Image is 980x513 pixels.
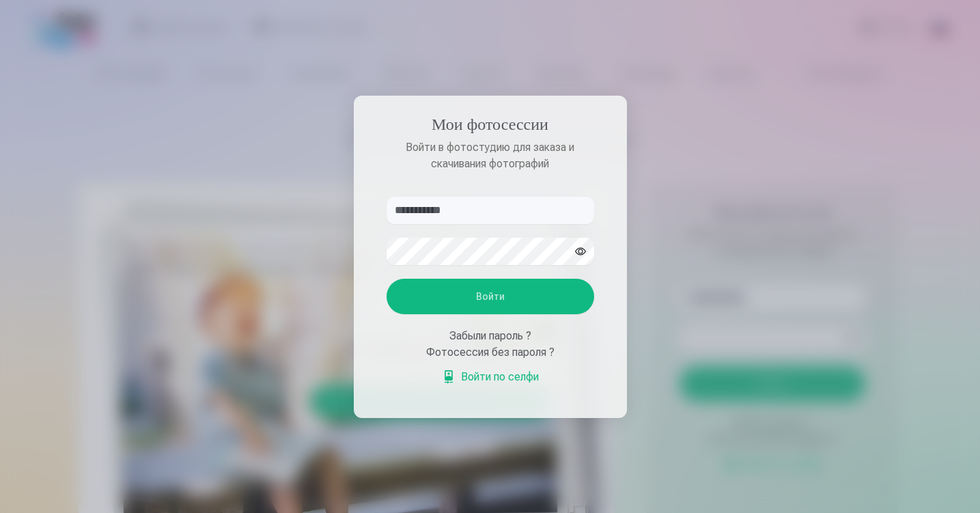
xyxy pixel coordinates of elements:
button: Войти [387,279,594,314]
div: Фотосессия без пароля ? [387,344,594,361]
div: Забыли пароль ? [387,328,594,344]
h4: Мои фотосессии [373,115,608,139]
a: Войти по селфи [442,369,539,385]
p: Войти в фотостудию для заказа и скачивания фотографий [373,139,608,172]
